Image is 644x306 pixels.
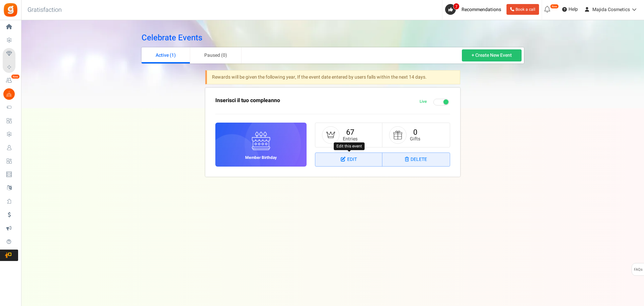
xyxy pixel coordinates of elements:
[3,2,18,17] img: Gratisfaction
[142,47,190,63] a: Active (1)
[346,127,354,138] a: 67
[334,142,365,150] div: Edit this event
[382,153,449,166] a: Delete
[413,127,417,138] a: 0
[592,6,630,13] span: Majida Cosmetics
[420,99,427,104] span: Live
[215,98,403,104] h3: Inserisci il tuo compleanno
[343,136,358,141] small: Entries
[506,4,539,15] a: Book a call
[11,74,20,79] em: New
[205,70,460,84] div: Rewards will be given the following year, If the event date entered by users falls within the nex...
[315,153,382,166] a: Edit
[410,136,420,141] small: Gifts
[453,3,460,10] span: 7
[462,6,501,13] span: Recommendations
[142,34,524,42] h2: Celebrate Events
[445,4,504,15] a: 7 Recommendations
[190,47,241,63] a: Paused (0)
[3,75,18,86] a: New
[240,156,282,160] h6: Member Birthday
[559,4,581,15] a: Help
[550,4,559,9] em: New
[462,49,522,61] a: + Create New Event
[567,6,578,13] span: Help
[634,263,643,276] span: FAQs
[20,3,69,17] h3: Gratisfaction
